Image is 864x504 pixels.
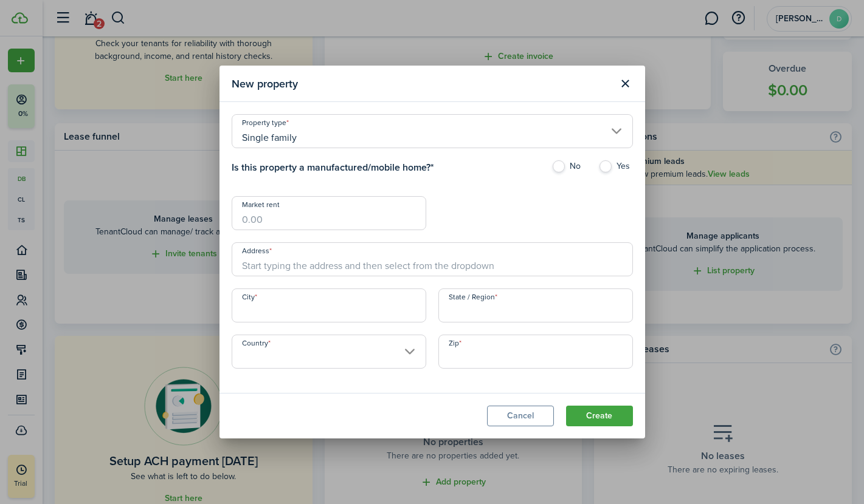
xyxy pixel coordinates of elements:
[566,406,633,426] button: Create
[232,160,551,175] h4: Is this property a manufactured/mobile home? *
[232,72,612,95] modal-title: New property
[232,196,426,230] input: 0.00
[487,406,554,426] button: Cancel
[551,160,586,179] label: No
[615,73,636,94] button: Close modal
[232,114,633,148] input: Property type
[598,160,633,179] label: Yes
[232,242,633,276] input: Start typing the address and then select from the dropdown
